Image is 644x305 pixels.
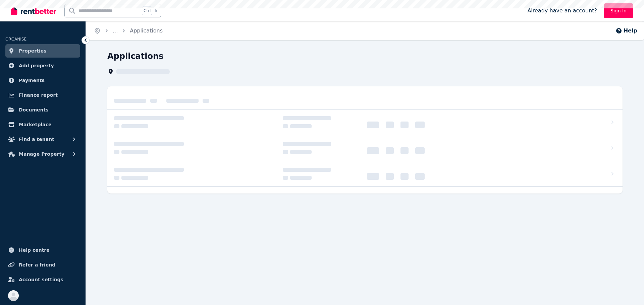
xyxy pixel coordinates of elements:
a: Help centre [5,243,80,257]
a: Applications [130,27,163,34]
a: Payments [5,74,80,87]
span: Ctrl [142,6,152,15]
span: Already have an account? [527,7,597,15]
span: k [155,8,157,13]
a: Refer a friend [5,258,80,272]
img: RentBetter [11,6,56,16]
h1: Applications [107,51,163,62]
span: Refer a friend [19,261,55,269]
span: ORGANISE [5,37,26,42]
a: Documents [5,103,80,117]
span: Properties [19,47,47,55]
button: Manage Property [5,147,80,161]
button: Find a tenant [5,133,80,146]
span: Marketplace [19,121,51,129]
a: Properties [5,44,80,58]
a: Account settings [5,273,80,286]
a: Add property [5,59,80,72]
span: Documents [19,106,49,114]
span: Account settings [19,276,63,284]
nav: Breadcrumb [86,21,171,40]
button: Help [615,27,637,35]
span: Help centre [19,246,50,254]
a: Sign In [604,3,633,18]
span: Add property [19,62,54,70]
a: Marketplace [5,118,80,131]
a: Finance report [5,88,80,102]
span: Payments [19,76,45,84]
span: Finance report [19,91,58,99]
span: Manage Property [19,150,64,158]
span: Find a tenant [19,135,54,143]
span: ... [113,27,118,34]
